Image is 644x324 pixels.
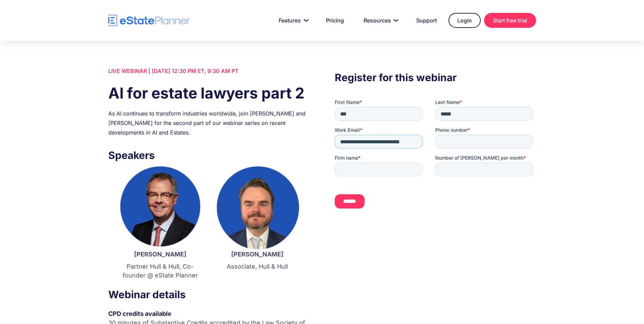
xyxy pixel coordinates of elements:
[484,13,536,28] a: Start free trial
[118,262,202,280] p: Partner Hull & Hull, Co-founder @ eState Planner
[108,109,309,137] div: As AI continues to transform industries worldwide, join [PERSON_NAME] and [PERSON_NAME] for the s...
[318,14,352,27] a: Pricing
[408,14,445,27] a: Support
[216,262,299,271] p: Associate, Hull & Hull
[108,15,190,26] a: home
[134,251,186,258] strong: [PERSON_NAME]
[231,251,283,258] strong: [PERSON_NAME]
[355,14,405,27] a: Resources
[335,99,536,214] iframe: Form 0
[108,83,309,104] h1: AI for estate lawyers part 2
[271,14,314,27] a: Features
[108,310,171,317] strong: CPD credits available
[335,70,536,85] h3: Register for this webinar
[108,66,309,76] div: LIVE WEBINAR | [DATE] 12:30 PM ET, 9:30 AM PT
[108,287,309,302] h3: Webinar details
[448,13,481,28] a: Login
[108,147,309,163] h3: Speakers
